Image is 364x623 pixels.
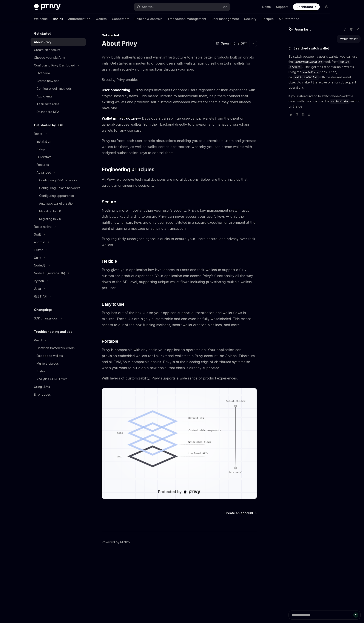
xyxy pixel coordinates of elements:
[37,345,75,351] div: Common framework errors
[31,360,86,367] a: Multiple dialogs
[288,94,361,109] p: If you instead intend to switch the of a given wallet, you can call the method on the de
[34,255,41,260] div: Unity
[102,301,125,307] span: Easy to use
[34,247,43,253] div: Flutter
[293,3,320,10] a: Dashboard
[68,14,90,24] a: Authentication
[31,207,86,215] a: Migrating to 3.0
[168,14,206,24] a: Transaction management
[31,85,86,93] a: Configure login methods
[31,184,86,192] a: Configuring Solana networks
[53,14,63,24] a: Basics
[37,369,45,374] div: Styles
[102,540,130,544] a: Powered by Mintlify
[34,131,42,136] div: React
[39,193,74,198] div: Configuring appearance
[37,361,59,366] div: Multiple dialogs
[37,154,51,160] div: Quickstart
[102,40,137,47] h1: About Privy
[37,94,52,99] div: App clients
[223,5,228,9] span: ⌘ K
[142,4,154,9] div: Search...
[102,88,130,92] strong: User onboarding
[34,224,52,229] div: React native
[34,55,65,60] div: Choose your platform
[34,232,41,237] div: Swift
[294,46,329,51] span: Searched switch wallet
[102,207,257,231] span: Nothing is more important than your user’s security. Privy’s key management system uses distribut...
[134,3,230,11] button: Search...⌘K
[39,216,61,222] div: Migrating to 2.0
[34,4,61,10] img: dark logo
[37,86,72,91] div: Configure login methods
[102,347,257,371] span: Privy is compatible with any chain your application operates on. Your application can provision e...
[288,54,361,90] p: To switch between a user's wallets, you can use the hook from . First, get the list of available ...
[34,316,58,321] div: SDK changelogs
[102,338,118,344] span: Portable
[31,69,86,77] a: Overview
[353,612,358,618] button: Send message
[34,40,51,45] div: About Privy
[34,63,75,68] div: Configuring Privy Dashboard
[37,170,51,175] div: Advanced
[262,14,274,24] a: Recipes
[336,94,347,98] em: network
[340,37,358,41] div: switch wallet
[34,384,50,389] div: Using LLMs
[31,367,86,375] a: Styles
[31,215,86,223] a: Migrating to 2.0
[31,100,86,108] a: Teammate roles
[39,178,77,183] div: Configuring EVM networks
[31,375,86,383] a: Analytics CORS Errors
[34,123,63,128] h5: Get started by SDK
[102,33,257,37] div: Get started
[34,31,51,36] h5: Get started
[31,77,86,85] a: Create new app
[34,294,47,299] div: REST API
[102,54,257,72] span: Privy builds authentication and wallet infrastructure to enable better products built on crypto r...
[31,54,86,62] a: Choose your platform
[39,209,61,214] div: Migrating to 3.0
[102,310,257,328] span: Privy has out of the box UIs so your app can support authentication and wallet flows in minutes. ...
[34,338,42,343] div: React
[244,14,256,24] a: Security
[34,263,46,268] div: NodeJS
[39,201,74,206] div: Automatic wallet creation
[211,14,239,24] a: User management
[102,176,257,188] span: At Privy, we believe technical decisions are moral decisions. Below are the principles that guide...
[34,271,65,276] div: NodeJS (server-auth)
[31,192,86,200] a: Configuring appearance
[37,147,45,152] div: Setup
[37,71,50,76] div: Overview
[31,352,86,360] a: Embedded wallets
[37,109,59,114] div: Dashboard MFA
[279,14,299,24] a: API reference
[31,46,86,54] a: Create an account
[102,166,154,173] span: Engineering principles
[34,286,41,291] div: Java
[224,511,256,515] a: Create an account
[102,236,257,248] span: Privy regularly undergoes rigorous audits to ensure your users control and privacy over their wal...
[102,116,137,120] strong: Wallet infrastructure
[102,199,116,205] span: Secure
[34,329,72,334] h5: Troubleshooting and tips
[112,14,129,24] a: Connectors
[31,200,86,207] a: Automatic wallet creation
[221,41,247,46] span: Open in ChatGPT
[102,115,257,133] span: — Developers can spin up user-centric wallets from the client or general-purpose wallets from the...
[34,307,52,312] h5: Changelogs
[102,77,257,83] span: Broadly, Privy enables:
[303,71,318,74] span: useWallets
[288,46,361,51] button: Searched switch wallet
[34,392,51,397] div: Error codes
[37,162,49,167] div: Features
[96,14,107,24] a: Wallets
[37,78,60,83] div: Create new app
[295,27,311,32] span: Assistant
[102,388,257,499] img: images/Customization.png
[295,60,322,64] span: useSetActiveWallet
[31,153,86,161] a: Quickstart
[31,391,86,398] a: Error codes
[34,14,48,24] a: Welcome
[331,100,348,103] span: switchChain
